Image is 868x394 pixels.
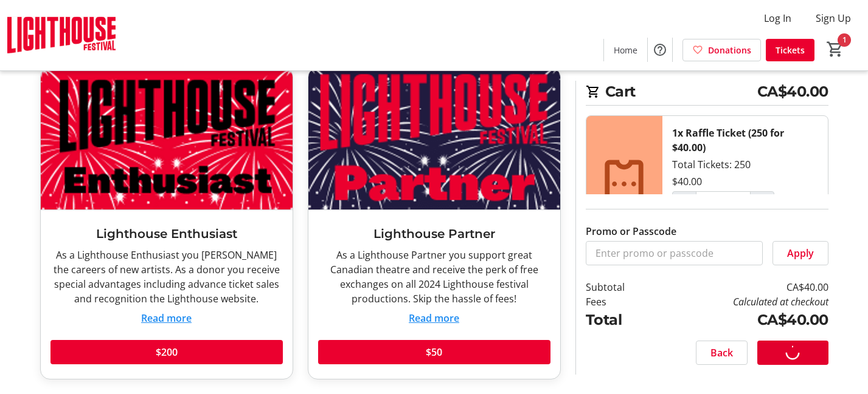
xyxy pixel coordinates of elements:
button: $50 [318,340,550,364]
span: Back [710,345,733,360]
td: Fees [586,294,656,309]
button: Back [696,341,748,365]
label: Promo or Passcode [586,224,676,239]
button: Cart [824,38,846,60]
button: Sign Up [806,8,861,28]
div: $40.00 [672,174,702,189]
span: Log In [764,11,791,25]
button: Increment by one [751,192,774,215]
button: Log In [754,8,801,28]
input: Enter promo or passcode [586,241,763,265]
button: Apply [773,241,828,265]
span: $200 [156,345,178,359]
span: $50 [426,345,442,359]
input: Raffle Ticket (250 for $40.00) Quantity [696,191,751,216]
button: Decrement by one [673,192,696,215]
span: Tickets [776,44,805,56]
h3: Lighthouse Enthusiast [50,225,283,243]
button: Read more [409,311,459,325]
h2: Cart [586,81,828,106]
td: Calculated at checkout [656,294,828,309]
img: Lighthouse Enthusiast [41,68,293,209]
button: $200 [50,340,283,364]
button: Help [648,38,672,62]
span: CA$40.00 [757,81,828,103]
td: Total [586,309,656,331]
div: Total Tickets: 250 [662,116,828,252]
span: Home [614,44,637,56]
div: 1x Raffle Ticket (250 for $40.00) [672,126,818,155]
td: Subtotal [586,280,656,294]
span: Sign Up [816,11,851,25]
span: Apply [787,246,814,260]
button: Read more [141,311,192,325]
span: Donations [708,44,751,56]
a: Home [604,39,647,61]
div: As a Lighthouse Enthusiast you [PERSON_NAME] the careers of new artists. As a donor you receive s... [50,248,283,306]
h3: Lighthouse Partner [318,225,550,243]
a: Donations [682,39,761,61]
img: Lighthouse Partner [308,68,560,209]
img: Lighthouse Festival's Logo [7,5,116,66]
a: Tickets [766,39,814,61]
div: As a Lighthouse Partner you support great Canadian theatre and receive the perk of free exchanges... [318,248,550,306]
td: CA$40.00 [656,309,828,331]
td: CA$40.00 [656,280,828,294]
